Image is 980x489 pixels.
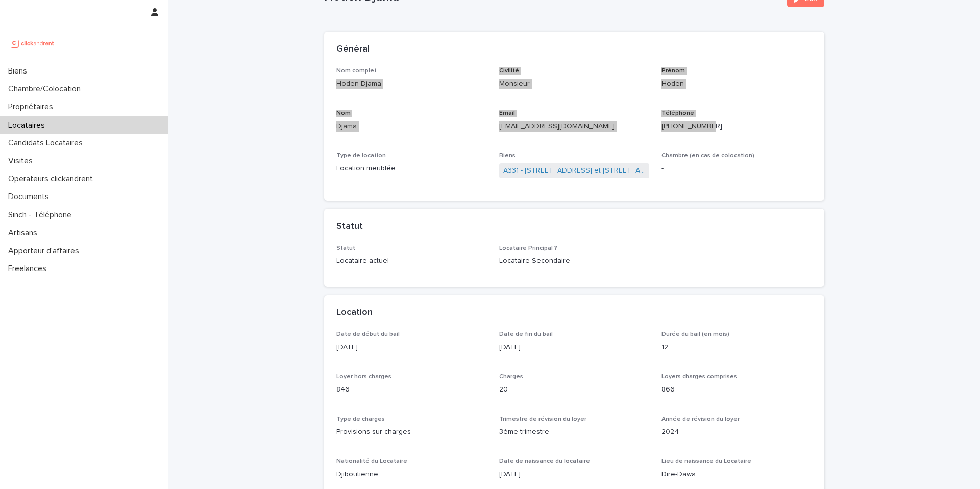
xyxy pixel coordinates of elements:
p: Operateurs clickandrent [4,174,101,184]
p: Locataires [4,120,53,130]
span: Nom complet [336,68,377,74]
span: Date de fin du bail [499,331,553,337]
p: - [661,163,812,174]
span: Locataire Principal ? [499,245,557,251]
span: Année de révision du loyer [661,416,740,422]
h2: Location [336,307,373,319]
span: Prénom [661,68,685,74]
span: Téléphone [661,110,694,116]
p: Sinch - Téléphone [4,210,80,220]
p: Locataire actuel [336,256,487,266]
span: Date de naissance du locataire [499,458,590,464]
img: UCB0brd3T0yccxBKYDjQ [8,33,58,54]
p: Documents [4,192,57,202]
p: 866 [661,384,812,395]
p: Freelances [4,264,55,274]
p: Location meublée [336,163,487,174]
h2: Statut [336,221,363,232]
p: Biens [4,66,35,76]
span: Loyer hors charges [336,374,391,380]
p: 846 [336,384,487,395]
span: Biens [499,153,516,159]
span: Civilité [499,68,519,74]
span: Lieu de naissance du Locataire [661,458,751,464]
span: Charges [499,374,523,380]
span: Type de charges [336,416,385,422]
p: [PHONE_NUMBER] [661,121,812,132]
p: 12 [661,342,812,353]
p: Djama [336,121,487,132]
p: Djiboutienne [336,469,487,480]
p: Hoden Djama [336,79,487,89]
span: Date de début du bail [336,331,400,337]
a: [EMAIL_ADDRESS][DOMAIN_NAME] [499,123,615,130]
p: Hoden [661,79,812,89]
p: Dire-Dawa [661,469,812,480]
span: Statut [336,245,355,251]
span: Durée du bail (en mois) [661,331,729,337]
p: Visites [4,156,41,166]
p: Apporteur d'affaires [4,246,87,256]
p: Propriétaires [4,102,61,112]
p: Locataire Secondaire [499,256,650,266]
p: Candidats Locataires [4,138,91,148]
p: 3ème trimestre [499,427,650,437]
span: Chambre (en cas de colocation) [661,153,754,159]
p: 2024 [661,427,812,437]
p: Monsieur [499,79,650,89]
p: Chambre/Colocation [4,84,89,94]
a: A331 - [STREET_ADDRESS] et [STREET_ADDRESS][PERSON_NAME] [503,165,646,176]
p: [DATE] [336,342,487,353]
span: Loyers charges comprises [661,374,737,380]
span: Type de location [336,153,386,159]
span: Trimestre de révision du loyer [499,416,586,422]
span: Nom [336,110,351,116]
span: Nationalité du Locataire [336,458,407,464]
p: [DATE] [499,342,650,353]
p: 20 [499,384,650,395]
span: Email [499,110,515,116]
p: Artisans [4,228,45,238]
p: [DATE] [499,469,650,480]
h2: Général [336,44,370,55]
p: Provisions sur charges [336,427,487,437]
